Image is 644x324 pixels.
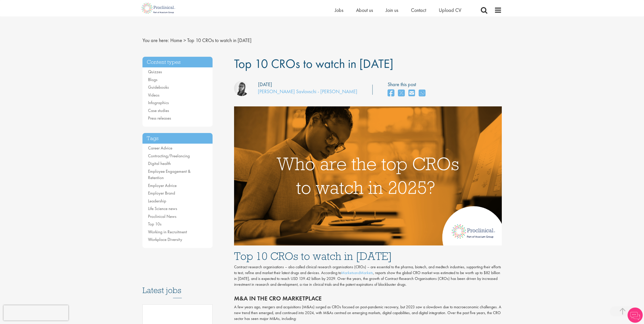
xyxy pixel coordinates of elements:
iframe: reCAPTCHA [4,305,68,320]
a: MarketsandMarkets [341,270,373,275]
a: share on whats app [419,88,425,99]
a: Jobs [335,7,343,13]
a: Case studies [148,108,169,113]
a: Contact [411,7,426,13]
h1: Top 10 CROs to watch in [DATE] [234,251,502,262]
span: You are here: [142,37,169,44]
a: Blogs [148,77,157,82]
img: Chatbot [628,308,643,323]
span: > [183,37,186,44]
h3: Content types [142,57,213,68]
a: Employee Engagement & Retention [148,168,191,181]
img: Theodora Savlovschi - Wicks [234,81,249,96]
a: Join us [386,7,398,13]
a: Employer Brand [148,190,175,196]
a: Career Advice [148,145,172,151]
a: share on facebook [388,88,394,99]
a: Press releases [148,115,171,121]
h3: Latest jobs [142,273,213,298]
a: Top 10s [148,221,161,227]
a: Life Science news [148,206,177,211]
img: Top 10 CROs 2025| Proclinical [234,106,502,245]
a: Guidebooks [148,84,169,90]
a: Leadership [148,198,166,204]
a: Proclinical News [148,214,176,219]
span: Top 10 CROs to watch in [DATE] [234,55,393,72]
a: About us [356,7,373,13]
a: Infographics [148,100,169,105]
a: Employer Advice [148,183,177,188]
a: share on twitter [398,88,405,99]
a: Digital health [148,161,171,166]
a: Upload CV [439,7,461,13]
h3: Tags [142,133,213,144]
span: Top 10 CROs to watch in [DATE] [187,37,252,44]
a: Working in Recruitment [148,229,187,235]
a: Quizzes [148,69,162,74]
a: share on email [408,88,415,99]
a: [PERSON_NAME] Savlovschi - [PERSON_NAME] [258,88,357,95]
a: Contracting/Freelancing [148,153,190,159]
a: Videos [148,92,159,98]
p: A few years ago, mergers and acquisitions (M&As) surged as CROs focused on post-pandemic recovery... [234,304,502,322]
label: Share this post [388,81,428,88]
a: breadcrumb link [170,37,182,44]
h2: M&A in the CRO marketplace [234,295,502,302]
p: Contract research organisations – also called clinical research organisations (CROs) – are essent... [234,264,502,287]
a: Workplace Diversity [148,237,182,242]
